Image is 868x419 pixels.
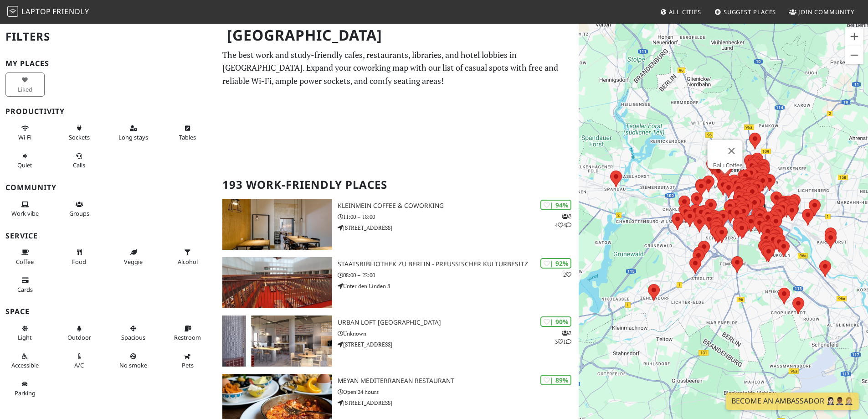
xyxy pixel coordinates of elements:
[726,393,859,410] a: Become an Ambassador 🤵🏻‍♀️🤵🏾‍♂️🤵🏼‍♀️
[338,377,579,385] h3: Meyan Mediterranean Restaurant
[69,209,89,217] span: Group tables
[845,27,863,46] button: Zoom in
[17,285,33,294] span: Credit cards
[222,199,332,250] img: KleinMein Coffee & Coworking
[5,349,45,373] button: Accessible
[121,333,145,341] span: Spacious
[845,46,863,64] button: Zoom out
[338,271,579,279] p: 08:00 – 22:00
[5,23,211,51] h2: Filters
[338,319,579,326] h3: URBAN LOFT [GEOGRAPHIC_DATA]
[5,245,45,269] button: Coffee
[798,8,854,16] span: Join Community
[60,197,99,221] button: Groups
[21,6,51,16] span: Laptop
[7,6,18,17] img: LaptopFriendly
[338,340,579,349] p: [STREET_ADDRESS]
[222,48,573,88] p: The best work and study-friendly cafes, restaurants, libraries, and hotel lobbies in [GEOGRAPHIC_...
[217,199,579,250] a: KleinMein Coffee & Coworking | 94% 244 KleinMein Coffee & Coworking 11:00 – 18:00 [STREET_ADDRESS]
[60,245,99,269] button: Food
[15,389,36,397] span: Parking
[5,321,45,345] button: Light
[540,200,571,210] div: | 94%
[74,361,84,369] span: Air conditioned
[713,162,742,169] a: Balu Coffee
[114,245,153,269] button: Veggie
[114,121,153,145] button: Long stays
[67,333,91,341] span: Outdoor area
[5,377,45,401] button: Parking
[555,329,571,346] p: 2 3 1
[338,329,579,338] p: Unknown
[222,257,332,308] img: Staatsbibliothek zu Berlin - Preußischer Kulturbesitz
[338,282,579,290] p: Unter den Linden 8
[5,232,211,240] h3: Service
[52,6,89,16] span: Friendly
[338,398,579,407] p: [STREET_ADDRESS]
[540,316,571,327] div: | 90%
[711,4,780,20] a: Suggest Places
[338,202,579,210] h3: KleinMein Coffee & Coworking
[11,361,39,369] span: Accessible
[69,133,90,141] span: Power sockets
[168,349,207,373] button: Pets
[73,161,85,169] span: Video/audio calls
[168,321,207,345] button: Restroom
[178,258,198,266] span: Alcohol
[16,258,34,266] span: Coffee
[72,258,86,266] span: Food
[555,212,571,229] p: 2 4 4
[179,133,196,141] span: Work-friendly tables
[118,133,148,141] span: Long stays
[5,121,45,145] button: Wi-Fi
[114,349,153,373] button: No smoke
[5,107,211,116] h3: Productivity
[168,121,207,145] button: Tables
[60,121,99,145] button: Sockets
[220,23,577,48] h1: [GEOGRAPHIC_DATA]
[724,8,776,16] span: Suggest Places
[338,260,579,268] h3: Staatsbibliothek zu Berlin - Preußischer Kulturbesitz
[17,161,32,169] span: Quiet
[5,273,45,297] button: Cards
[222,316,332,367] img: URBAN LOFT Berlin
[217,257,579,308] a: Staatsbibliothek zu Berlin - Preußischer Kulturbesitz | 92% 2 Staatsbibliothek zu Berlin - Preußi...
[18,333,32,341] span: Natural light
[669,8,701,16] span: All Cities
[60,321,99,345] button: Outdoor
[222,171,573,199] h2: 193 Work-Friendly Places
[11,209,39,217] span: People working
[60,149,99,173] button: Calls
[540,258,571,269] div: | 92%
[656,4,705,20] a: All Cities
[182,361,194,369] span: Pet friendly
[217,316,579,367] a: URBAN LOFT Berlin | 90% 231 URBAN LOFT [GEOGRAPHIC_DATA] Unknown [STREET_ADDRESS]
[18,133,31,141] span: Stable Wi-Fi
[5,183,211,192] h3: Community
[60,349,99,373] button: A/C
[168,245,207,269] button: Alcohol
[540,375,571,385] div: | 89%
[7,4,89,20] a: LaptopFriendly LaptopFriendly
[338,212,579,221] p: 11:00 – 18:00
[174,333,201,341] span: Restroom
[786,4,858,20] a: Join Community
[5,307,211,316] h3: Space
[720,140,742,162] button: Close
[338,223,579,232] p: [STREET_ADDRESS]
[563,270,571,279] p: 2
[5,197,45,221] button: Work vibe
[114,321,153,345] button: Spacious
[338,388,579,396] p: Open 24 hours
[124,258,143,266] span: Veggie
[5,149,45,173] button: Quiet
[119,361,147,369] span: Smoke free
[5,59,211,68] h3: My Places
